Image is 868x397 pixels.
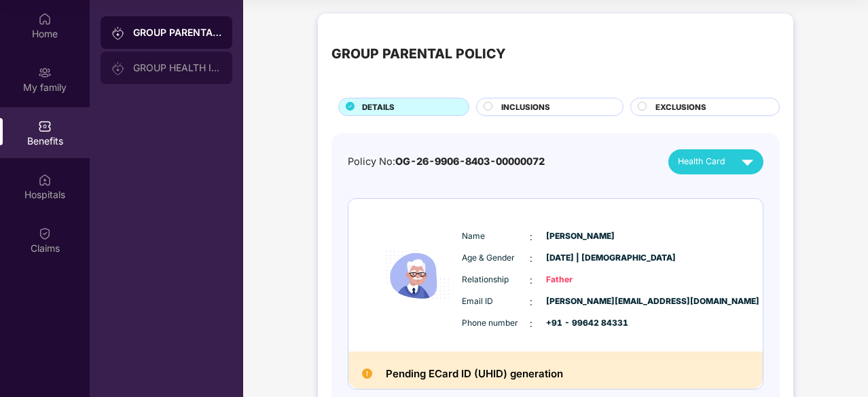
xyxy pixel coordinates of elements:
span: OG-26-9906-8403-00000072 [395,155,545,167]
img: svg+xml;base64,PHN2ZyB3aWR0aD0iMjAiIGhlaWdodD0iMjAiIHZpZXdCb3g9IjAgMCAyMCAyMCIgZmlsbD0ibm9uZSIgeG... [111,62,125,75]
img: svg+xml;base64,PHN2ZyB3aWR0aD0iMjAiIGhlaWdodD0iMjAiIHZpZXdCb3g9IjAgMCAyMCAyMCIgZmlsbD0ibm9uZSIgeG... [38,66,52,79]
h2: Pending ECard ID (UHID) generation [386,365,563,383]
span: Father [546,273,614,286]
img: svg+xml;base64,PHN2ZyBpZD0iSG9tZSIgeG1sbnM9Imh0dHA6Ly93d3cudzMub3JnLzIwMDAvc3ZnIiB3aWR0aD0iMjAiIG... [38,12,52,26]
span: DETAILS [362,101,395,113]
span: INCLUSIONS [501,101,550,113]
div: GROUP PARENTAL POLICY [331,43,506,64]
span: Health Card [678,155,725,168]
span: +91 - 99642 84331 [546,317,614,330]
span: [DATE] | [DEMOGRAPHIC_DATA] [546,252,614,265]
img: svg+xml;base64,PHN2ZyBpZD0iQmVuZWZpdHMiIHhtbG5zPSJodHRwOi8vd3d3LnczLm9yZy8yMDAwL3N2ZyIgd2lkdGg9Ij... [38,119,52,133]
span: Name [462,230,530,243]
img: svg+xml;base64,PHN2ZyB3aWR0aD0iMjAiIGhlaWdodD0iMjAiIHZpZXdCb3g9IjAgMCAyMCAyMCIgZmlsbD0ibm9uZSIgeG... [111,26,125,40]
span: : [530,295,532,309]
span: EXCLUSIONS [655,101,706,113]
span: Email ID [462,295,530,308]
span: [PERSON_NAME] [546,230,614,243]
div: GROUP PARENTAL POLICY [133,26,221,39]
img: svg+xml;base64,PHN2ZyBpZD0iSG9zcGl0YWxzIiB4bWxucz0iaHR0cDovL3d3dy53My5vcmcvMjAwMC9zdmciIHdpZHRoPS... [38,173,52,187]
span: [PERSON_NAME][EMAIL_ADDRESS][DOMAIN_NAME] [546,295,614,308]
span: : [530,273,532,288]
button: Health Card [668,149,763,174]
span: Age & Gender [462,252,530,265]
span: : [530,251,532,266]
span: : [530,229,532,244]
img: svg+xml;base64,PHN2ZyB4bWxucz0iaHR0cDovL3d3dy53My5vcmcvMjAwMC9zdmciIHZpZXdCb3g9IjAgMCAyNCAyNCIgd2... [736,150,759,174]
div: GROUP HEALTH INSURANCE [133,62,221,73]
img: Pending [362,368,372,379]
img: icon [377,219,458,331]
span: Phone number [462,317,530,330]
img: svg+xml;base64,PHN2ZyBpZD0iQ2xhaW0iIHhtbG5zPSJodHRwOi8vd3d3LnczLm9yZy8yMDAwL3N2ZyIgd2lkdGg9IjIwIi... [38,227,52,240]
span: : [530,316,532,331]
span: Relationship [462,273,530,286]
div: Policy No: [348,154,545,170]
